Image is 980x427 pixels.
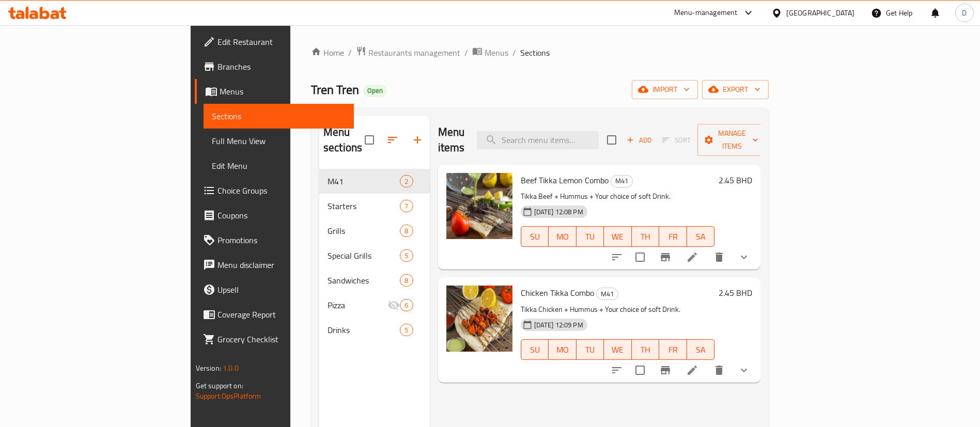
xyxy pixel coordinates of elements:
[604,245,629,270] button: sort-choices
[328,249,400,262] span: Special Grills
[204,153,354,178] a: Edit Menu
[196,361,221,375] span: Version:
[738,251,750,263] svg: Show Choices
[319,169,430,194] div: M412
[212,110,346,122] span: Sections
[328,299,387,311] span: Pizza
[196,379,243,392] span: Get support on:
[356,46,460,59] a: Restaurants management
[319,243,430,268] div: Special Grills5
[623,132,656,148] button: Add
[195,327,354,352] a: Grocery Checklist
[659,226,687,247] button: FR
[732,358,756,383] button: show more
[653,245,678,270] button: Branch-specific-item
[604,226,632,247] button: WE
[521,285,594,301] span: Chicken Tikka Combo
[223,361,239,375] span: 1.0.0
[195,79,354,104] a: Menus
[400,276,412,286] span: 8
[601,129,623,151] span: Select section
[328,324,400,336] span: Drinks
[217,184,346,197] span: Choice Groups
[687,339,715,360] button: SA
[656,132,697,148] span: Select section first
[195,29,354,54] a: Edit Restaurant
[549,226,577,247] button: MO
[217,209,346,222] span: Coupons
[691,342,711,357] span: SA
[363,86,387,95] span: Open
[632,226,660,247] button: TH
[577,339,604,360] button: TU
[608,342,628,357] span: WE
[319,293,430,318] div: Pizza6
[604,339,632,360] button: WE
[732,245,756,270] button: show more
[220,85,346,98] span: Menus
[212,135,346,147] span: Full Menu View
[405,128,430,152] button: Add section
[707,245,732,270] button: delete
[581,229,600,244] span: TU
[640,83,690,96] span: import
[521,339,549,360] button: SU
[521,190,715,203] p: Tikka Beef + Hummus + Your choice of soft Drink.
[328,175,400,187] span: M41
[530,207,587,217] span: [DATE] 12:08 PM
[636,342,656,357] span: TH
[632,339,660,360] button: TH
[632,80,698,99] button: import
[577,226,604,247] button: TU
[204,104,354,129] a: Sections
[521,226,549,247] button: SU
[477,131,599,149] input: search
[400,325,412,335] span: 5
[687,226,715,247] button: SA
[400,251,412,261] span: 5
[438,124,465,155] h2: Menu items
[530,320,587,330] span: [DATE] 12:09 PM
[596,288,618,300] div: M41
[328,225,400,237] span: Grills
[686,364,698,376] a: Edit menu item
[604,358,629,383] button: sort-choices
[328,274,400,287] span: Sandwiches
[691,229,711,244] span: SA
[217,308,346,321] span: Coverage Report
[380,128,405,152] span: Sort sections
[319,318,430,342] div: Drinks5
[706,127,758,153] span: Manage items
[512,46,516,59] li: /
[195,277,354,302] a: Upsell
[400,226,412,236] span: 8
[464,46,468,59] li: /
[311,78,359,101] span: Tren Tren
[328,200,400,212] span: Starters
[400,225,413,237] div: items
[786,7,854,19] div: [GEOGRAPHIC_DATA]
[738,364,750,376] svg: Show Choices
[608,229,628,244] span: WE
[196,389,261,403] a: Support.OpsPlatform
[400,274,413,287] div: items
[521,172,609,188] span: Beef Tikka Lemon Combo
[710,83,760,96] span: export
[195,252,354,277] a: Menu disclaimer
[446,286,512,352] img: Chicken Tikka Combo
[217,283,346,296] span: Upsell
[472,46,508,59] a: Menus
[581,342,600,357] span: TU
[319,218,430,243] div: Grills8
[623,132,656,148] span: Add item
[400,299,413,311] div: items
[653,358,678,383] button: Branch-specific-item
[319,165,430,346] nav: Menu sections
[400,177,412,186] span: 2
[217,234,346,246] span: Promotions
[217,259,346,271] span: Menu disclaimer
